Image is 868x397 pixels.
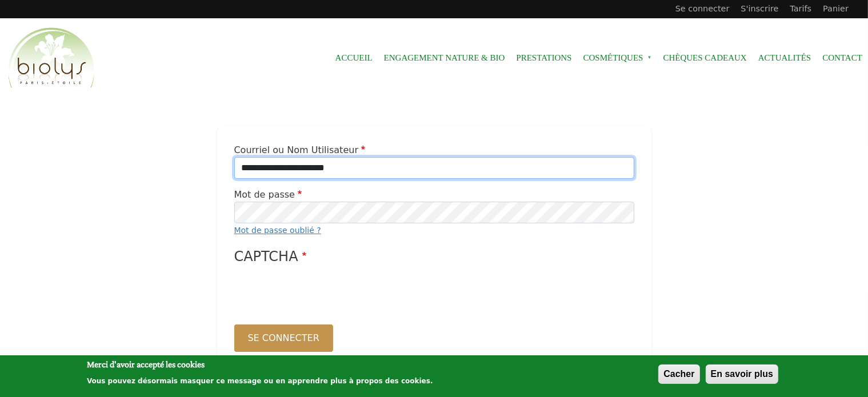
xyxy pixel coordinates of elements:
[87,377,433,385] p: Vous pouvez désormais masquer ce message ou en apprendre plus à propos des cookies.
[6,26,97,91] img: Accueil
[583,45,652,71] span: Cosmétiques
[234,271,408,316] iframe: reCAPTCHA
[87,358,433,371] h2: Merci d'avoir accepté les cookies
[384,45,505,71] a: Engagement Nature & Bio
[234,188,305,202] label: Mot de passe
[647,55,652,60] span: »
[706,364,778,384] button: En savoir plus
[234,143,368,157] label: Courriel ou Nom Utilisateur
[663,45,747,71] a: Chèques cadeaux
[758,45,811,71] a: Actualités
[822,45,862,71] a: Contact
[234,246,634,267] legend: CAPTCHA
[234,226,321,235] a: Mot de passe oublié ?
[516,45,571,71] a: Prestations
[234,324,333,352] button: Se connecter
[658,364,699,384] button: Cacher
[335,45,373,71] a: Accueil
